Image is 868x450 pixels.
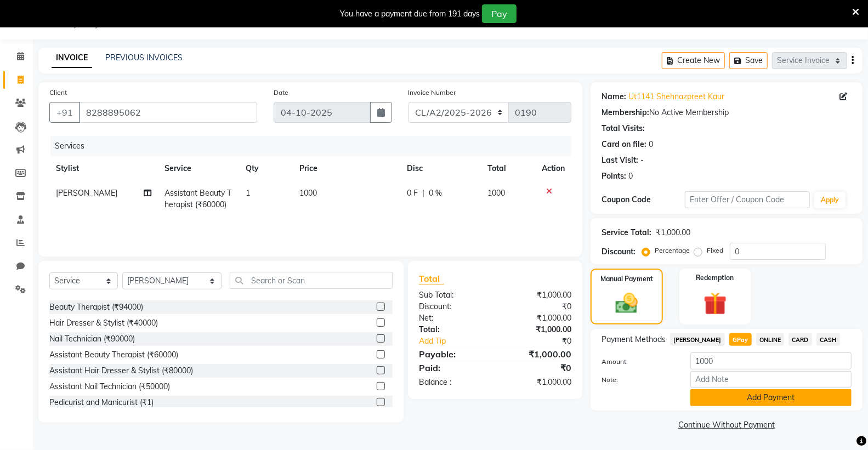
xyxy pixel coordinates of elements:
div: Net: [411,312,495,324]
input: Search or Scan [230,272,393,289]
div: Assistant Nail Technician (₹50000) [49,381,170,392]
div: Paid: [411,361,495,374]
div: Balance : [411,377,495,388]
span: 1000 [487,188,505,198]
a: Continue Without Payment [593,419,860,431]
button: Pay [482,4,517,23]
div: Last Visit: [602,155,638,166]
span: Payment Methods [602,334,666,345]
div: Points: [602,170,626,182]
span: Assistant Beauty Therapist (₹60000) [164,188,231,209]
div: 0 [628,170,633,182]
div: Beauty Therapist (₹94000) [49,301,143,313]
div: ₹1,000.00 [495,312,580,324]
span: CARD [788,333,812,346]
div: Nail Technician (₹90000) [49,333,135,345]
div: ₹0 [495,301,580,312]
th: Total [481,156,535,181]
div: Total: [411,324,495,335]
button: Create New [662,52,725,69]
div: Card on file: [602,139,646,150]
div: Total Visits: [602,123,645,134]
th: Qty [239,156,293,181]
div: - [640,155,644,166]
label: Manual Payment [600,274,653,284]
span: Total [419,273,444,284]
th: Service [158,156,239,181]
a: PREVIOUS INVOICES [105,53,183,62]
span: 0 % [429,187,442,199]
a: Ut1141 Shehnazpreet Kaur [628,91,724,102]
div: Payable: [411,348,495,361]
a: Add Tip [411,335,509,347]
label: Date [274,88,288,98]
label: Invoice Number [409,88,456,98]
button: Save [729,52,768,69]
div: Coupon Code [602,194,685,206]
th: Price [293,156,400,181]
div: ₹1,000.00 [495,377,580,388]
div: ₹1,000.00 [495,324,580,335]
th: Stylist [49,156,158,181]
label: Fixed [707,246,723,255]
div: ₹1,000.00 [656,227,690,238]
span: | [422,187,424,199]
label: Note: [593,375,682,385]
span: CASH [816,333,840,346]
input: Add Note [690,371,852,388]
th: Disc [400,156,481,181]
span: GPay [729,333,752,346]
th: Action [535,156,571,181]
img: _cash.svg [609,290,645,316]
div: ₹0 [509,335,580,347]
label: Percentage [655,246,690,255]
div: Name: [602,91,626,102]
div: ₹0 [495,361,580,374]
button: Add Payment [690,389,852,406]
span: ONLINE [756,333,785,346]
label: Redemption [696,273,734,283]
img: _gift.svg [696,289,734,318]
label: Amount: [593,357,682,367]
button: Apply [814,192,846,208]
span: 1 [246,188,250,198]
label: Client [49,88,67,98]
div: ₹1,000.00 [495,348,580,361]
input: Amount [690,352,852,369]
input: Enter Offer / Coupon Code [685,191,810,208]
span: [PERSON_NAME] [670,333,725,346]
div: Sub Total: [411,289,495,301]
input: Search by Name/Mobile/Email/Code [79,102,257,123]
span: 0 F [407,187,418,199]
div: Service Total: [602,227,651,238]
div: You have a payment due from 191 days [340,8,480,20]
span: [PERSON_NAME] [56,188,117,198]
div: Services [50,136,580,156]
div: Assistant Hair Dresser & Stylist (₹80000) [49,365,193,377]
div: Assistant Beauty Therapist (₹60000) [49,349,178,361]
div: No Active Membership [602,107,852,118]
div: Discount: [411,301,495,312]
span: 1000 [299,188,317,198]
div: ₹1,000.00 [495,289,580,301]
a: INVOICE [52,48,92,68]
div: Hair Dresser & Stylist (₹40000) [49,317,158,329]
div: 0 [649,139,653,150]
div: Discount: [602,246,636,258]
div: Membership: [602,107,649,118]
div: Pedicurist and Manicurist (₹1) [49,397,154,408]
button: +91 [49,102,80,123]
